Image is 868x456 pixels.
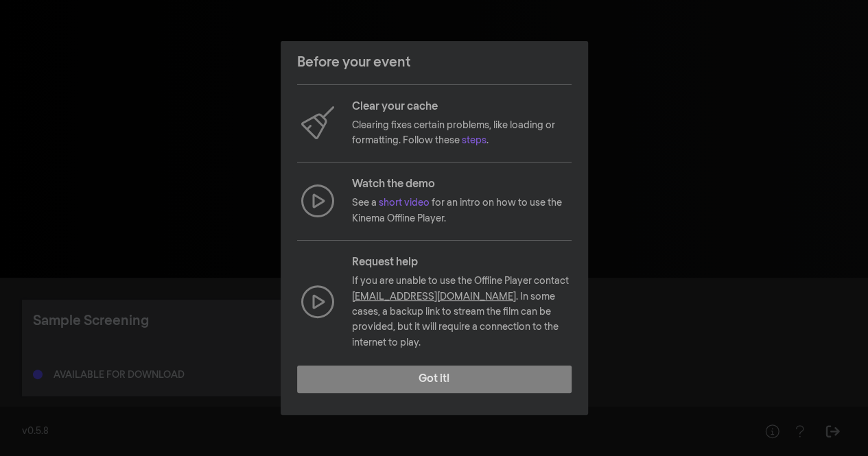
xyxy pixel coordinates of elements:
[352,274,572,350] p: If you are unable to use the Offline Player contact . In some cases, a backup link to stream the ...
[352,195,572,226] p: See a for an intro on how to use the Kinema Offline Player.
[297,365,572,393] button: Got it!
[352,254,572,271] p: Request help
[379,198,430,208] a: short video
[352,118,572,149] p: Clearing fixes certain problems, like loading or formatting. Follow these .
[352,176,572,193] p: Watch the demo
[352,292,516,302] a: [EMAIL_ADDRESS][DOMAIN_NAME]
[462,136,486,145] a: steps
[281,41,588,84] header: Before your event
[352,99,572,115] p: Clear your cache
